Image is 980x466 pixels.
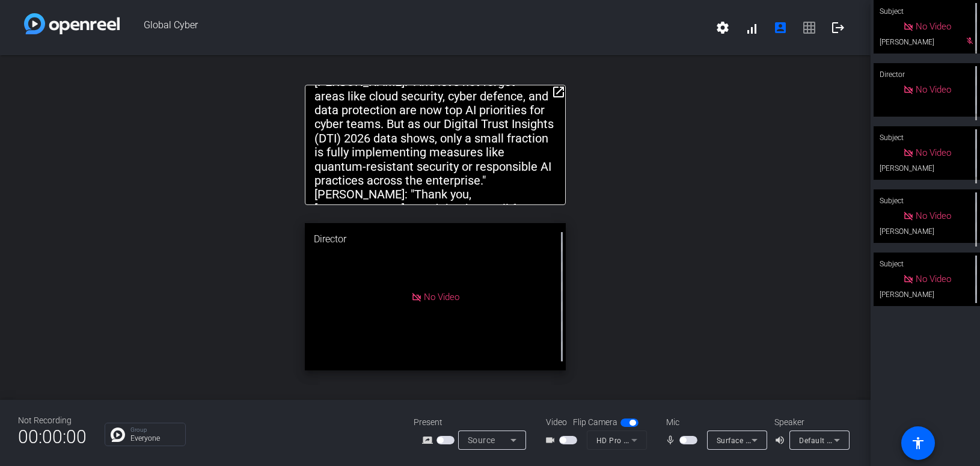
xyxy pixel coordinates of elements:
div: Present [414,416,534,429]
div: Not Recording [18,414,87,427]
img: Chat Icon [111,428,125,442]
mat-icon: mic_none [665,433,679,447]
span: No Video [424,291,459,302]
div: Subject [874,253,980,275]
div: Mic [654,416,774,429]
mat-icon: account_box [773,20,788,35]
img: white-gradient.svg [24,13,120,34]
p: Everyone [130,435,179,442]
span: Flip Camera [573,416,617,429]
mat-icon: videocam_outline [545,433,559,447]
span: Global Cyber [120,13,708,42]
span: No Video [916,274,951,284]
p: [PERSON_NAME]: "Thank you, [PERSON_NAME] – and thank you all for joining us." [314,188,556,230]
div: Subject [874,126,980,149]
div: Subject [874,189,980,212]
span: 00:00:00 [18,422,87,452]
mat-icon: logout [831,20,845,35]
mat-icon: volume_up [774,433,789,447]
mat-icon: settings [715,20,730,35]
span: No Video [916,210,951,221]
span: No Video [916,84,951,95]
mat-icon: accessibility [911,436,925,450]
button: signal_cellular_alt [737,13,766,42]
mat-icon: open_in_new [551,85,566,99]
span: No Video [916,21,951,32]
span: Source [468,435,495,445]
span: Surface Stereo Microphones (2- Surface High Definition Audio) [717,435,937,445]
span: No Video [916,147,951,158]
mat-icon: screen_share_outline [422,433,436,447]
p: Group [130,427,179,433]
div: Director [305,223,566,256]
p: [PERSON_NAME]: "And let’s not forget – areas like cloud security, cyber defence, and data protect... [314,75,556,188]
div: Director [874,63,980,86]
span: Video [546,416,567,429]
div: Speaker [774,416,847,429]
